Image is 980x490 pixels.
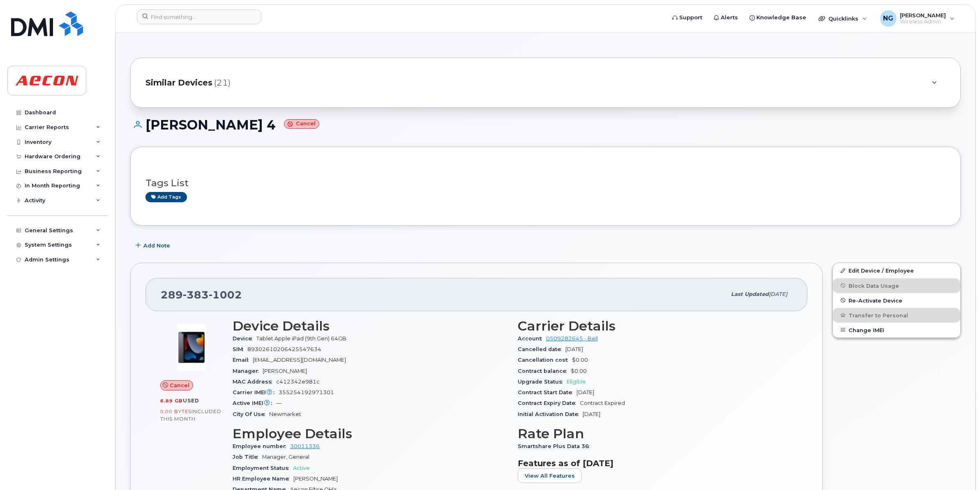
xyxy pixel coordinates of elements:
span: — [276,400,281,406]
a: Edit Device / Employee [833,263,960,278]
span: MAC Address [233,379,276,385]
h3: Tags List [145,178,945,188]
span: Initial Activation Date [518,411,583,417]
span: 289 [161,289,242,301]
span: Cancellation cost [518,357,572,363]
span: HR Employee Name [233,476,293,482]
a: 0509282645 - Bell [546,335,598,342]
span: 0.00 Bytes [160,409,191,414]
span: Employment Status [233,465,293,471]
span: Employee number [233,443,290,449]
span: Add Note [143,242,170,250]
button: Re-Activate Device [833,293,960,308]
span: Contract Start Date [518,389,576,395]
span: Device [233,335,256,342]
span: Carrier IMEI [233,389,279,395]
h3: Carrier Details [518,319,793,333]
span: Re-Activate Device [849,297,902,303]
button: View All Features [518,468,582,483]
span: (21) [214,77,231,89]
span: 89302610206425547634 [247,346,321,352]
span: View All Features [525,472,575,480]
span: 6.89 GB [160,398,183,404]
span: [DATE] [769,291,787,297]
span: Manager [233,368,263,374]
span: [PERSON_NAME] [293,476,338,482]
small: Cancel [284,119,319,129]
button: Add Note [130,238,177,253]
span: [PERSON_NAME] [263,368,307,374]
span: [DATE] [576,389,594,395]
span: Contract Expiry Date [518,400,580,406]
span: Similar Devices [145,77,212,89]
span: Active [293,465,310,471]
span: 383 [183,289,209,301]
span: Contract balance [518,368,571,374]
span: [EMAIL_ADDRESS][DOMAIN_NAME] [253,357,346,363]
span: $0.00 [572,357,588,363]
button: Block Data Usage [833,278,960,293]
h1: [PERSON_NAME] 4 [130,118,961,132]
span: Active IMEI [233,400,276,406]
span: used [183,398,199,404]
button: Change IMEI [833,323,960,337]
span: c412342e981c [276,379,320,385]
span: Account [518,335,546,342]
span: Manager, General [262,454,309,460]
a: 30011336 [290,443,320,449]
span: Email [233,357,253,363]
h3: Device Details [233,319,508,333]
img: image20231002-3703462-17fd4bd.jpeg [167,323,216,372]
span: SIM [233,346,247,352]
span: 355254192971301 [279,389,334,395]
span: Cancel [170,381,189,389]
span: Upgrade Status [518,379,567,385]
span: Eligible [567,379,586,385]
span: included this month [160,408,221,422]
span: Cancelled date [518,346,565,352]
span: Job Title [233,454,262,460]
span: [DATE] [583,411,600,417]
span: Contract Expired [580,400,625,406]
h3: Employee Details [233,426,508,441]
h3: Rate Plan [518,426,793,441]
span: Tablet Apple iPad (9th Gen) 64GB [256,335,346,342]
span: [DATE] [565,346,583,352]
span: Last updated [731,291,769,297]
span: $0.00 [571,368,587,374]
span: Newmarket [269,411,301,417]
span: City Of Use [233,411,269,417]
h3: Features as of [DATE] [518,458,793,468]
button: Transfer to Personal [833,308,960,323]
span: 1002 [209,289,242,301]
span: Smartshare Plus Data 36 [518,443,593,449]
a: Add tags [145,192,187,202]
